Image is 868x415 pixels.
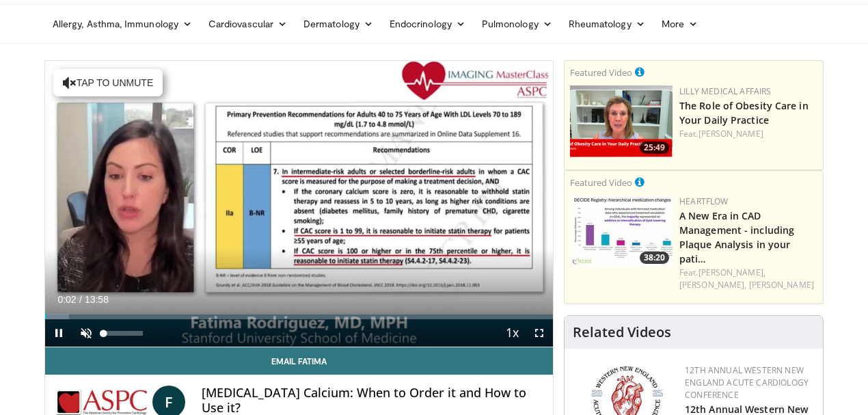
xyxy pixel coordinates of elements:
small: Featured Video [570,176,632,189]
button: Playback Rate [498,319,526,347]
button: Tap to unmute [53,69,163,96]
h4: Related Videos [573,324,671,340]
button: Unmute [72,319,100,347]
a: Rheumatology [560,10,653,38]
span: / [79,294,82,305]
img: 738d0e2d-290f-4d89-8861-908fb8b721dc.150x105_q85_crop-smart_upscale.jpg [570,196,673,267]
span: 0:02 [57,294,76,305]
a: Pulmonology [474,10,560,38]
a: More [653,10,706,38]
a: Allergy, Asthma, Immunology [44,10,200,38]
img: e1208b6b-349f-4914-9dd7-f97803bdbf1d.png.150x105_q85_crop-smart_upscale.png [570,85,673,157]
span: 38:20 [640,252,669,264]
a: Endocrinology [381,10,474,38]
div: Volume Level [103,331,142,336]
button: Pause [45,319,72,347]
a: A New Era in CAD Management - including Plaque Analysis in your pati… [679,209,794,265]
a: [PERSON_NAME] [749,279,814,291]
a: [PERSON_NAME] [699,128,763,139]
a: The Role of Obesity Care in Your Daily Practice [679,99,809,126]
div: Feat. [679,128,817,140]
video-js: Video Player [45,61,553,347]
button: Fullscreen [526,319,553,347]
a: Lilly Medical Affairs [679,85,772,97]
a: 25:49 [570,85,673,157]
a: 38:20 [570,196,673,267]
a: [PERSON_NAME], [679,279,746,291]
div: Progress Bar [45,314,553,319]
span: 25:49 [640,142,669,154]
a: Email Fatima [45,347,553,375]
a: 12th Annual Western New England Acute Cardiology Conference [685,364,809,401]
a: Cardiovascular [200,10,295,38]
small: Featured Video [570,66,632,79]
div: Feat. [679,267,817,291]
a: Dermatology [295,10,381,38]
a: [PERSON_NAME], [699,267,765,278]
span: 13:58 [85,294,109,305]
a: Heartflow [679,196,729,207]
h4: [MEDICAL_DATA] Calcium: When to Order it and How to Use it? [202,386,542,415]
